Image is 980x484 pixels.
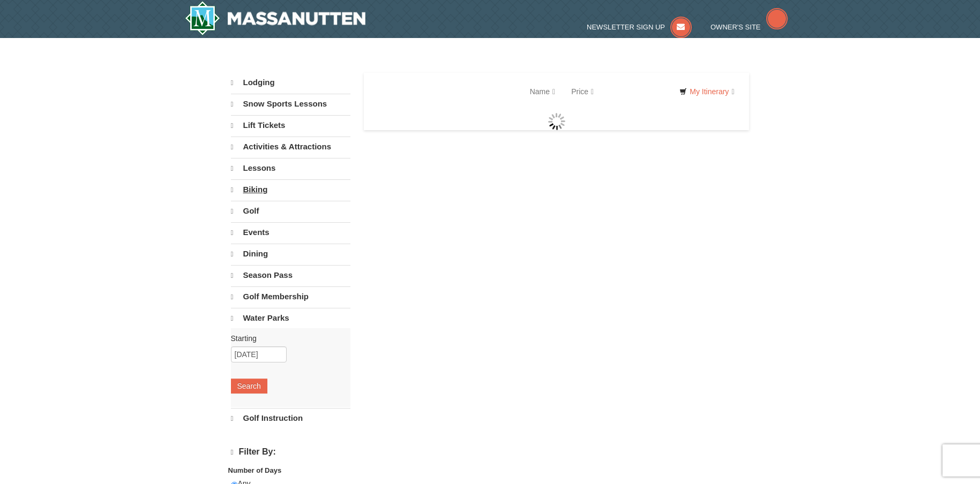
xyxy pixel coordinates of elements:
a: Name [522,81,563,102]
label: Starting [231,333,342,344]
a: Price [563,81,602,102]
h4: Filter By: [231,447,350,457]
a: Season Pass [231,265,350,285]
span: Owner's Site [710,23,761,31]
img: Massanutten Resort Logo [185,1,366,35]
strong: Number of Days [228,466,282,474]
a: Snow Sports Lessons [231,94,350,114]
a: Golf [231,201,350,221]
a: Massanutten Resort [185,1,366,35]
a: Activities & Attractions [231,137,350,157]
a: Events [231,222,350,243]
a: Lodging [231,73,350,93]
a: My Itinerary [672,84,741,100]
a: Lift Tickets [231,115,350,135]
a: Dining [231,244,350,264]
span: Newsletter Sign Up [587,23,665,31]
a: Water Parks [231,308,350,328]
a: Biking [231,179,350,200]
img: wait gif [548,113,565,130]
button: Search [231,379,267,394]
a: Owner's Site [710,23,788,31]
a: Newsletter Sign Up [587,23,692,31]
a: Golf Instruction [231,408,350,428]
a: Lessons [231,158,350,178]
a: Golf Membership [231,286,350,307]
